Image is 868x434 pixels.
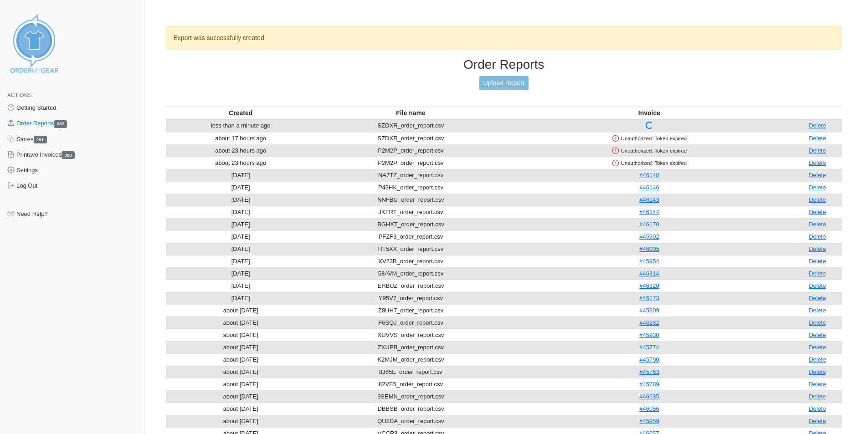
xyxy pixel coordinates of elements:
[316,194,506,206] td: NNFBU_order_report.csv
[639,381,659,388] a: #45789
[316,341,506,353] td: ZXUPB_order_report.csv
[316,353,506,366] td: K2MJM_order_report.csv
[809,196,826,203] a: Delete
[809,356,826,363] a: Delete
[166,218,316,230] td: [DATE]
[166,255,316,267] td: [DATE]
[166,181,316,194] td: [DATE]
[479,76,529,90] a: Upload Report
[809,381,826,388] a: Delete
[639,270,659,277] a: #46314
[639,258,659,265] a: #45954
[639,307,659,314] a: #45909
[809,147,826,154] a: Delete
[809,135,826,142] a: Delete
[639,356,659,363] a: #45790
[639,344,659,351] a: #45774
[166,230,316,243] td: [DATE]
[166,329,316,341] td: about [DATE]
[639,245,659,252] a: #46005
[316,169,506,181] td: NA7TZ_order_report.csv
[166,317,316,329] td: about [DATE]
[166,267,316,280] td: [DATE]
[639,233,659,240] a: #45902
[316,243,506,255] td: RT5XX_order_report.csv
[316,390,506,403] td: 9SEMN_order_report.csv
[506,107,793,119] th: Invoice
[639,172,659,179] a: #46148
[639,319,659,326] a: #46282
[508,134,791,143] div: Unauthorized: Token expired
[639,332,659,338] a: #45930
[508,159,791,167] div: Unauthorized: Token expired
[639,196,659,203] a: #46143
[166,415,316,427] td: about [DATE]
[166,280,316,292] td: [DATE]
[809,221,826,228] a: Delete
[316,144,506,157] td: P2M2P_order_report.csv
[809,319,826,326] a: Delete
[316,107,506,119] th: File name
[166,304,316,317] td: about [DATE]
[809,172,826,179] a: Delete
[316,378,506,390] td: 82VE5_order_report.csv
[316,304,506,317] td: Z8UH7_order_report.csv
[809,233,826,240] a: Delete
[316,415,506,427] td: QU8DA_order_report.csv
[316,181,506,194] td: P43HK_order_report.csv
[809,209,826,215] a: Delete
[809,258,826,265] a: Delete
[809,405,826,412] a: Delete
[639,221,659,228] a: #46170
[166,353,316,366] td: about [DATE]
[809,418,826,424] a: Delete
[639,295,659,301] a: #46173
[809,245,826,252] a: Delete
[639,393,659,400] a: #46035
[316,218,506,230] td: BGHXT_order_report.csv
[639,282,659,289] a: #46320
[809,184,826,191] a: Delete
[316,366,506,378] td: 8J65E_order_report.csv
[166,243,316,255] td: [DATE]
[316,206,506,218] td: JKFRT_order_report.csv
[809,282,826,289] a: Delete
[639,418,659,424] a: #45959
[316,292,506,304] td: Y95V7_order_report.csv
[166,169,316,181] td: [DATE]
[166,390,316,403] td: about [DATE]
[316,255,506,267] td: XV23B_order_report.csv
[7,92,31,98] span: Actions
[809,270,826,277] a: Delete
[316,280,506,292] td: EHBUZ_order_report.csv
[166,144,316,157] td: about 23 hours ago
[166,119,316,133] td: less than a minute ago
[166,194,316,206] td: [DATE]
[166,341,316,353] td: about [DATE]
[166,366,316,378] td: about [DATE]
[809,307,826,314] a: Delete
[166,26,842,50] div: Export was successfully created.
[166,107,316,119] th: Created
[166,206,316,218] td: [DATE]
[639,368,659,375] a: #45763
[316,267,506,280] td: 58AVM_order_report.csv
[166,57,842,72] h3: Order Reports
[316,157,506,169] td: P2M2P_order_report.csv
[639,184,659,191] a: #46146
[54,120,67,128] span: 387
[316,317,506,329] td: F6SQJ_order_report.csv
[809,332,826,338] a: Delete
[166,132,316,144] td: about 17 hours ago
[809,159,826,166] a: Delete
[508,147,791,155] div: Unauthorized: Token expired
[316,132,506,144] td: SZDXR_order_report.csv
[316,119,506,133] td: SZDXR_order_report.csv
[809,368,826,375] a: Delete
[166,157,316,169] td: about 23 hours ago
[34,136,47,143] span: 291
[809,295,826,301] a: Delete
[809,393,826,400] a: Delete
[316,329,506,341] td: XUVVS_order_report.csv
[316,230,506,243] td: PFZF3_order_report.csv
